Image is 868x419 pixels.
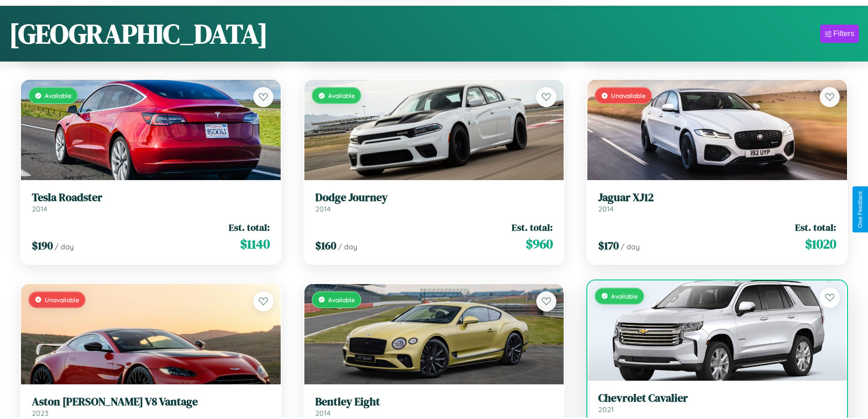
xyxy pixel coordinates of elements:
[857,191,863,228] div: Give Feedback
[240,235,270,253] span: $ 1140
[805,235,836,253] span: $ 1020
[833,29,854,38] div: Filters
[315,191,553,213] a: Dodge Journey2014
[9,15,268,52] h1: [GEOGRAPHIC_DATA]
[32,191,270,204] h3: Tesla Roadster
[315,409,331,418] span: 2014
[598,405,614,414] span: 2021
[55,242,74,251] span: / day
[32,395,270,418] a: Aston [PERSON_NAME] V8 Vantage2023
[795,221,836,234] span: Est. total:
[32,409,48,418] span: 2023
[598,238,619,253] span: $ 170
[526,235,553,253] span: $ 960
[32,238,53,253] span: $ 190
[598,204,614,213] span: 2014
[512,221,553,234] span: Est. total:
[32,204,47,213] span: 2014
[32,191,270,213] a: Tesla Roadster2014
[315,204,331,213] span: 2014
[229,221,270,234] span: Est. total:
[598,191,836,204] h3: Jaguar XJ12
[315,238,336,253] span: $ 160
[315,395,553,409] h3: Bentley Eight
[820,25,859,43] button: Filters
[45,296,79,304] span: Unavailable
[611,92,646,99] span: Unavailable
[621,242,640,251] span: / day
[32,395,270,409] h3: Aston [PERSON_NAME] V8 Vantage
[611,292,638,300] span: Available
[315,191,553,204] h3: Dodge Journey
[338,242,357,251] span: / day
[598,392,836,414] a: Chevrolet Cavalier2021
[315,395,553,418] a: Bentley Eight2014
[598,191,836,213] a: Jaguar XJ122014
[328,92,355,99] span: Available
[45,92,72,99] span: Available
[598,392,836,405] h3: Chevrolet Cavalier
[328,296,355,304] span: Available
